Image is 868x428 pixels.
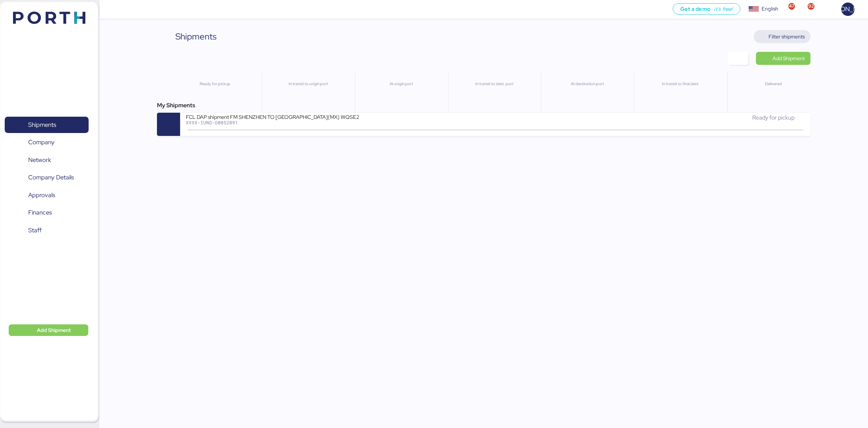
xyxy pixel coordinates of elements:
a: Shipments [5,117,89,133]
a: Finances [5,204,89,221]
div: At origin port [358,81,444,87]
span: Company [28,137,55,147]
div: Ready for pickup [171,81,258,87]
div: English [762,5,778,13]
a: Add Shipment [756,52,810,65]
span: Add Shipment [37,326,71,334]
div: In transit to dest. port [451,81,538,87]
span: Company Details [28,172,74,183]
span: Network [28,155,51,165]
div: FCL DAP shipment FM SHENZHEN TO [GEOGRAPHIC_DATA](MX) WQSE2508X08 [186,113,359,120]
span: Add Shipment [773,54,805,63]
button: Add Shipment [9,324,88,336]
button: Filter shipments [754,30,810,43]
a: Company [5,134,89,151]
div: In transit to origin port [265,81,352,87]
div: At destination port [544,81,631,87]
a: Approvals [5,187,89,203]
a: Company Details [5,169,89,186]
div: Delivered [731,81,817,87]
span: Filter shipments [769,32,805,41]
a: Staff [5,222,89,238]
span: Shipments [28,120,56,130]
span: Staff [28,225,42,236]
div: In transit to final dest. [637,81,724,87]
span: Ready for pickup [752,114,795,121]
a: Network [5,152,89,169]
button: Menu [104,3,116,16]
div: XXXX-IUNG-O0052091 [186,120,359,125]
div: My Shipments [157,101,810,110]
span: Finances [28,207,52,218]
div: Shipments [175,30,217,43]
span: Approvals [28,190,55,200]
